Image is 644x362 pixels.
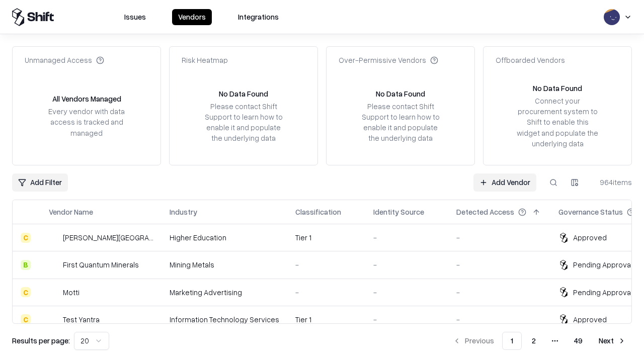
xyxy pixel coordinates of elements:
[25,55,104,65] div: Unmanaged Access
[373,287,440,298] div: -
[592,177,632,188] div: 964 items
[295,287,357,298] div: -
[456,259,542,270] div: -
[373,232,440,243] div: -
[219,88,268,99] div: No Data Found
[52,94,121,104] div: All Vendors Managed
[558,207,623,217] div: Governance Status
[21,260,31,270] div: B
[473,173,536,192] a: Add Vendor
[295,314,357,325] div: Tier 1
[376,88,425,99] div: No Data Found
[373,314,440,325] div: -
[170,232,279,243] div: Higher Education
[573,287,632,298] div: Pending Approval
[202,101,285,144] div: Please contact Shift Support to learn how to enable it and populate the underlying data
[49,207,93,217] div: Vendor Name
[573,232,607,243] div: Approved
[516,96,599,149] div: Connect your procurement system to Shift to enable this widget and populate the underlying data
[170,207,197,217] div: Industry
[373,259,440,270] div: -
[573,259,632,270] div: Pending Approval
[593,332,632,350] button: Next
[63,259,139,270] div: First Quantum Minerals
[12,173,68,192] button: Add Filter
[63,314,100,325] div: Test Yantra
[456,314,542,325] div: -
[339,55,438,65] div: Over-Permissive Vendors
[170,287,279,298] div: Marketing Advertising
[456,232,542,243] div: -
[49,260,59,270] img: First Quantum Minerals
[373,207,424,217] div: Identity Source
[45,106,128,138] div: Every vendor with data access is tracked and managed
[172,9,212,25] button: Vendors
[170,314,279,325] div: Information Technology Services
[566,332,591,350] button: 49
[496,55,565,65] div: Offboarded Vendors
[502,332,522,350] button: 1
[232,9,285,25] button: Integrations
[447,332,632,350] nav: pagination
[21,287,31,297] div: C
[456,287,542,298] div: -
[49,287,59,297] img: Motti
[12,335,70,346] p: Results per page:
[118,9,152,25] button: Issues
[573,314,607,325] div: Approved
[170,259,279,270] div: Mining Metals
[456,207,514,217] div: Detected Access
[63,232,153,243] div: [PERSON_NAME][GEOGRAPHIC_DATA]
[533,83,582,94] div: No Data Found
[524,332,544,350] button: 2
[295,207,341,217] div: Classification
[49,233,59,243] img: Reichman University
[21,233,31,243] div: C
[359,101,442,144] div: Please contact Shift Support to learn how to enable it and populate the underlying data
[21,314,31,324] div: C
[295,232,357,243] div: Tier 1
[182,55,228,65] div: Risk Heatmap
[49,314,59,324] img: Test Yantra
[63,287,79,298] div: Motti
[295,259,357,270] div: -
